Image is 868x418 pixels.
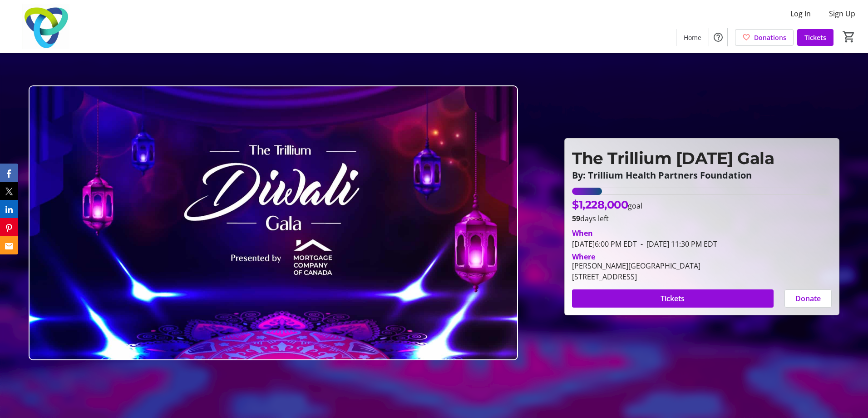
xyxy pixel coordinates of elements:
button: Donate [784,289,832,308]
span: [DATE] 11:30 PM EDT [637,239,717,249]
div: Where [572,253,595,260]
div: 11.542948697068404% of fundraising goal reached [572,188,831,195]
button: Help [709,28,727,46]
p: By: Trillium Health Partners Foundation [572,170,831,180]
img: Campaign CTA Media Photo [29,85,518,361]
p: goal [572,197,642,213]
button: Sign Up [822,6,863,21]
p: days left [572,213,831,224]
button: Log In [783,6,818,21]
span: Home [684,33,701,42]
span: 59 [572,214,580,224]
span: Tickets [661,293,685,304]
button: Cart [841,29,857,45]
span: [DATE] 6:00 PM EDT [572,239,637,249]
a: Home [676,29,709,46]
div: [PERSON_NAME][GEOGRAPHIC_DATA] [572,260,700,271]
span: Sign Up [829,8,855,19]
span: $1,228,000 [572,198,628,211]
div: When [572,228,593,239]
span: Donate [795,293,821,304]
span: Log In [790,8,811,19]
span: Donations [754,33,786,42]
img: Trillium Health Partners Foundation's Logo [5,4,86,49]
a: Donations [735,29,794,46]
button: Tickets [572,289,773,308]
div: [STREET_ADDRESS] [572,271,700,282]
span: Tickets [804,33,826,42]
span: - [637,239,646,249]
a: Tickets [797,29,833,46]
p: The Trillium [DATE] Gala [572,146,831,170]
